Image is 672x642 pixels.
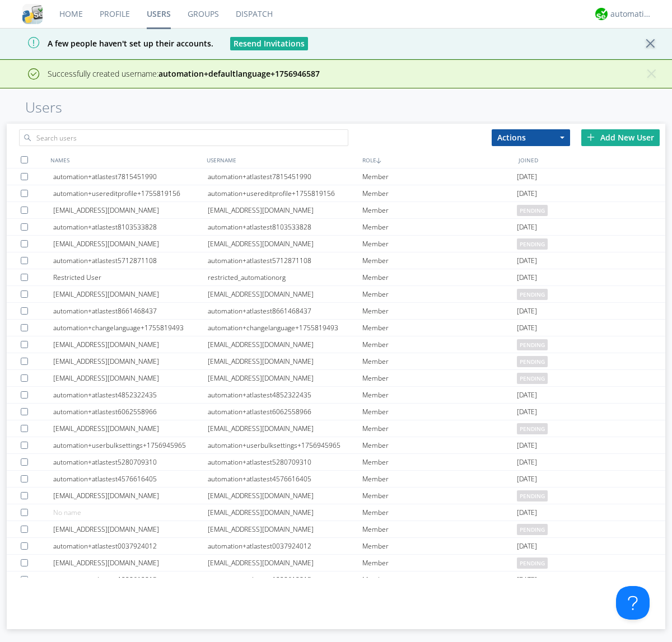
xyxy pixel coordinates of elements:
span: [DATE] [517,269,537,286]
a: [EMAIL_ADDRESS][DOMAIN_NAME][EMAIL_ADDRESS][DOMAIN_NAME]Memberpending [7,336,665,353]
span: [DATE] [517,168,537,185]
a: automation+atlastest8661468437automation+atlastest8661468437Member[DATE] [7,303,665,320]
span: [DATE] [517,404,537,420]
span: Successfully created username: [48,68,320,79]
div: Member [362,420,517,437]
div: automation+atlastest8103533828 [208,219,362,235]
span: [DATE] [517,303,537,320]
div: [EMAIL_ADDRESS][DOMAIN_NAME] [53,286,208,302]
a: automation+changelanguage+1755819493automation+changelanguage+1755819493Member[DATE] [7,320,665,336]
div: Member [362,454,517,470]
div: ROLE [360,152,516,168]
div: Member [362,521,517,537]
div: automation+usereditprofile+1755819156 [53,185,208,201]
div: automation+atlastest4576616405 [53,471,208,487]
div: Member [362,202,517,218]
span: pending [517,205,548,216]
div: Member [362,336,517,353]
span: pending [517,289,548,300]
div: automation+atlastest5712871108 [53,252,208,269]
div: Member [362,236,517,252]
div: [EMAIL_ADDRESS][DOMAIN_NAME] [208,236,362,252]
a: automation+atlastest0037924012automation+atlastest0037924012Member[DATE] [7,538,665,555]
a: automation+atlastest6062558966automation+atlastest6062558966Member[DATE] [7,404,665,420]
div: Member [362,471,517,487]
a: Restricted Userrestricted_automationorgMember[DATE] [7,269,665,286]
a: [EMAIL_ADDRESS][DOMAIN_NAME][EMAIL_ADDRESS][DOMAIN_NAME]Memberpending [7,202,665,219]
div: automation+atlas [610,8,652,20]
a: automation+atlastest4852322435automation+atlastest4852322435Member[DATE] [7,387,665,404]
div: Member [362,219,517,235]
div: Member [362,252,517,269]
div: [EMAIL_ADDRESS][DOMAIN_NAME] [208,504,362,521]
span: [DATE] [517,504,537,521]
div: Add New User [581,129,660,146]
div: automation+atlastest5280709310 [53,454,208,470]
div: Member [362,571,517,588]
div: [EMAIL_ADDRESS][DOMAIN_NAME] [53,555,208,571]
span: [DATE] [517,571,537,588]
div: Member [362,538,517,554]
a: automation+atlastest4576616405automation+atlastest4576616405Member[DATE] [7,471,665,488]
a: automation+atlastest8103533828automation+atlastest8103533828Member[DATE] [7,219,665,236]
div: NAMES [48,152,204,168]
input: Search users [19,129,348,146]
div: Member [362,168,517,185]
a: automation+atlastest5280709310automation+atlastest5280709310Member[DATE] [7,454,665,471]
a: No name[EMAIL_ADDRESS][DOMAIN_NAME]Member[DATE] [7,504,665,521]
span: A few people haven't set up their accounts. [8,38,213,49]
button: Resend Invitations [230,37,308,50]
a: [EMAIL_ADDRESS][DOMAIN_NAME][EMAIL_ADDRESS][DOMAIN_NAME]Memberpending [7,488,665,504]
div: Member [362,353,517,369]
div: automation+atlastest7815451990 [53,168,208,185]
span: pending [517,238,548,250]
div: Member [362,387,517,403]
span: pending [517,373,548,384]
div: automation+userbulksettings+1756945965 [208,437,362,453]
div: automation+atlastest8661468437 [208,303,362,319]
div: [EMAIL_ADDRESS][DOMAIN_NAME] [208,370,362,386]
span: [DATE] [517,387,537,404]
img: plus.svg [587,133,595,141]
div: automation+atlastest4576616405 [208,471,362,487]
a: [EMAIL_ADDRESS][DOMAIN_NAME][EMAIL_ADDRESS][DOMAIN_NAME]Memberpending [7,236,665,252]
div: restricted_automationorg [208,269,362,285]
div: [EMAIL_ADDRESS][DOMAIN_NAME] [53,420,208,437]
div: Member [362,370,517,386]
a: automation+atlastest5712871108automation+atlastest5712871108Member[DATE] [7,252,665,269]
div: Member [362,269,517,285]
div: [EMAIL_ADDRESS][DOMAIN_NAME] [53,236,208,252]
span: pending [517,339,548,350]
a: [EMAIL_ADDRESS][DOMAIN_NAME][EMAIL_ADDRESS][DOMAIN_NAME]Memberpending [7,521,665,538]
a: [EMAIL_ADDRESS][DOMAIN_NAME][EMAIL_ADDRESS][DOMAIN_NAME]Memberpending [7,353,665,370]
div: [EMAIL_ADDRESS][DOMAIN_NAME] [208,521,362,537]
div: automation+atlastest5280709310 [208,454,362,470]
span: [DATE] [517,320,537,336]
div: [EMAIL_ADDRESS][DOMAIN_NAME] [53,521,208,537]
div: [EMAIL_ADDRESS][DOMAIN_NAME] [53,336,208,353]
div: USERNAME [204,152,360,168]
div: [EMAIL_ADDRESS][DOMAIN_NAME] [53,202,208,218]
span: [DATE] [517,219,537,236]
a: [EMAIL_ADDRESS][DOMAIN_NAME][EMAIL_ADDRESS][DOMAIN_NAME]Memberpending [7,286,665,303]
div: [EMAIL_ADDRESS][DOMAIN_NAME] [208,353,362,369]
div: Member [362,286,517,302]
button: Actions [492,129,570,146]
a: [EMAIL_ADDRESS][DOMAIN_NAME][EMAIL_ADDRESS][DOMAIN_NAME]Memberpending [7,420,665,437]
div: JOINED [516,152,672,168]
div: [EMAIL_ADDRESS][DOMAIN_NAME] [208,336,362,353]
div: automation+usereditprofile+1755819156 [208,185,362,201]
span: pending [517,423,548,434]
div: [EMAIL_ADDRESS][DOMAIN_NAME] [208,555,362,571]
div: automation+atlastest8103533828 [53,219,208,235]
div: automation+atlastest1228612815 [208,571,362,588]
span: [DATE] [517,437,537,454]
div: Member [362,437,517,453]
strong: automation+defaultlanguage+1756946587 [158,68,320,79]
iframe: Toggle Customer Support [616,586,650,620]
div: automation+changelanguage+1755819493 [53,320,208,336]
span: pending [517,524,548,535]
span: [DATE] [517,471,537,488]
a: automation+atlastest1228612815automation+atlastest1228612815Member[DATE] [7,571,665,588]
div: automation+atlastest0037924012 [53,538,208,554]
